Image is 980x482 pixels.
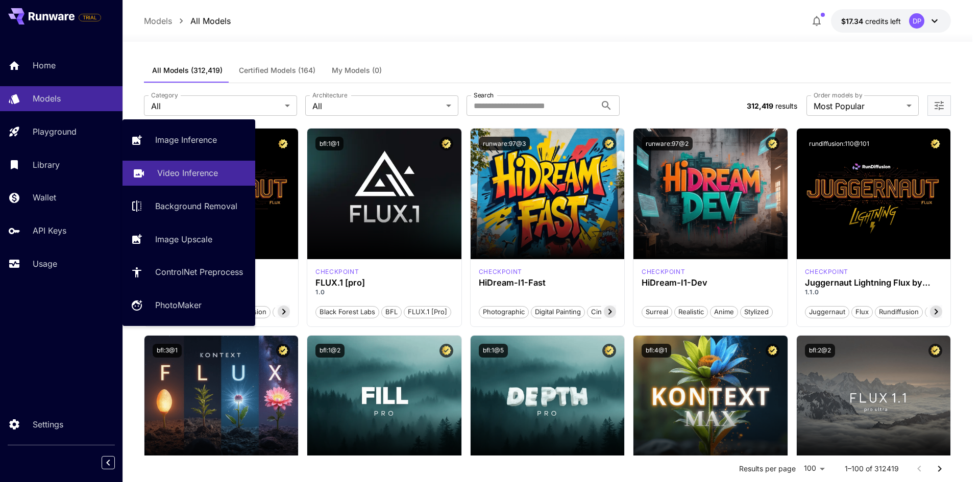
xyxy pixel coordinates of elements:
[155,200,237,212] p: Background Removal
[642,267,685,276] div: HiDream Dev
[928,344,942,358] button: Certified Model – Vetted for best performance and includes a commercial license.
[315,288,453,297] p: 1.0
[766,344,779,358] button: Certified Model – Vetted for best performance and includes a commercial license.
[642,278,779,288] h3: HiDream-I1-Dev
[439,344,453,358] button: Certified Model – Vetted for best performance and includes a commercial license.
[122,260,255,285] a: ControlNet Preprocess
[479,278,617,288] h3: HiDream-I1-Fast
[675,307,707,317] span: Realistic
[841,16,901,27] div: $17.34379
[273,307,291,317] span: pro
[933,99,945,112] button: Open more filters
[155,134,217,146] p: Image Inference
[805,344,835,358] button: bfl:2@2
[841,17,865,26] span: $17.34
[239,66,315,75] span: Certified Models (164)
[439,137,453,150] button: Certified Model – Vetted for best performance and includes a commercial license.
[602,344,616,358] button: Certified Model – Vetted for best performance and includes a commercial license.
[479,137,530,150] button: runware:97@3
[33,191,56,204] p: Wallet
[531,307,584,317] span: Digital Painting
[747,102,773,110] span: 312,419
[587,307,626,317] span: Cinematic
[102,456,115,469] button: Collapse sidebar
[122,293,255,318] a: PhotoMaker
[805,288,943,297] p: 1.1.0
[865,17,901,26] span: credits left
[151,91,178,99] label: Category
[805,267,848,276] div: FLUX.1 D
[845,464,899,474] p: 1–100 of 312419
[79,11,101,23] span: Add your payment card to enable full platform functionality.
[805,278,943,288] h3: Juggernaut Lightning Flux by RunDiffusion
[315,278,453,288] h3: FLUX.1 [pro]
[642,344,671,358] button: bfl:4@1
[479,267,522,276] div: HiDream Fast
[602,137,616,150] button: Certified Model – Vetted for best performance and includes a commercial license.
[316,307,379,317] span: Black Forest Labs
[276,344,290,358] button: Certified Model – Vetted for best performance and includes a commercial license.
[642,137,693,150] button: runware:97@2
[800,461,828,476] div: 100
[79,14,101,21] span: TRIAL
[775,102,797,110] span: results
[909,13,924,29] div: DP
[33,258,57,270] p: Usage
[925,307,955,317] span: schnell
[766,137,779,150] button: Certified Model – Vetted for best performance and includes a commercial license.
[805,137,873,150] button: rundiffusion:110@101
[144,15,172,27] p: Models
[875,307,922,317] span: rundiffusion
[122,161,255,186] a: Video Inference
[642,267,685,276] p: checkpoint
[315,267,359,276] p: checkpoint
[315,344,345,358] button: bfl:1@2
[190,15,231,27] p: All Models
[312,100,442,112] span: All
[382,307,401,317] span: BFL
[474,91,494,99] label: Search
[109,453,122,472] div: Collapse sidebar
[122,226,255,251] a: Image Upscale
[157,167,218,179] p: Video Inference
[144,15,231,27] nav: breadcrumb
[33,224,66,237] p: API Keys
[479,267,522,276] p: checkpoint
[929,459,950,479] button: Go to next page
[276,137,290,150] button: Certified Model – Vetted for best performance and includes a commercial license.
[312,91,347,99] label: Architecture
[852,307,872,317] span: flux
[739,464,796,474] p: Results per page
[404,307,451,317] span: FLUX.1 [pro]
[315,137,344,150] button: bfl:1@1
[814,91,862,99] label: Order models by
[814,100,902,112] span: Most Popular
[710,307,738,317] span: Anime
[152,66,223,75] span: All Models (312,419)
[642,307,672,317] span: Surreal
[33,418,63,430] p: Settings
[155,266,243,278] p: ControlNet Preprocess
[33,125,77,138] p: Playground
[33,92,61,105] p: Models
[831,9,951,33] button: $17.34379
[153,344,182,358] button: bfl:3@1
[332,66,382,75] span: My Models (0)
[155,233,212,245] p: Image Upscale
[33,159,60,171] p: Library
[122,194,255,219] a: Background Removal
[33,59,56,71] p: Home
[479,344,508,358] button: bfl:1@5
[155,299,202,311] p: PhotoMaker
[479,307,528,317] span: Photographic
[151,100,281,112] span: All
[805,307,849,317] span: juggernaut
[805,267,848,276] p: checkpoint
[928,137,942,150] button: Certified Model – Vetted for best performance and includes a commercial license.
[315,267,359,276] div: fluxpro
[741,307,772,317] span: Stylized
